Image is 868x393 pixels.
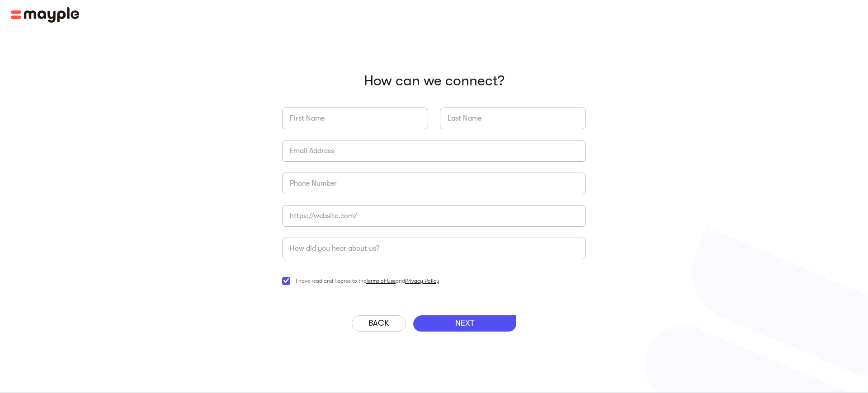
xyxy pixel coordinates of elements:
[282,205,586,227] input: https://website.com/
[282,140,586,162] input: Email Address
[11,7,80,23] img: Mayple logo
[282,108,428,129] input: First Name
[282,72,586,304] form: briefForm
[405,278,439,284] a: Privacy Policy
[366,278,396,284] a: Terms of Use
[455,318,474,328] p: NEXT
[368,318,389,328] p: Back
[282,173,586,194] input: Phone Number
[440,108,586,129] input: Last Name
[705,288,868,393] iframe: Chat Widget
[282,238,586,259] input: How did you hear about us?
[282,72,586,89] p: How can we connect?
[296,276,439,286] span: I have read and I agree to the and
